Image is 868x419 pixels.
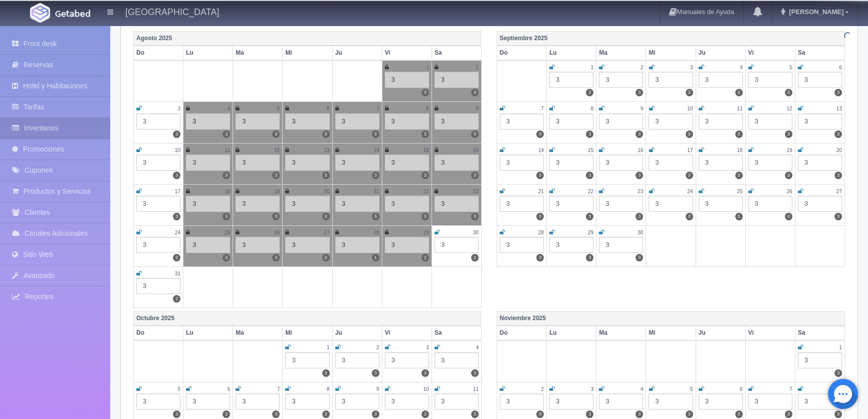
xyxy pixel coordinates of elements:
[635,213,643,220] label: 3
[421,410,429,418] label: 3
[283,46,332,60] th: Mi
[591,386,594,392] small: 3
[435,72,479,88] div: 3
[748,72,792,88] div: 3
[547,46,596,60] th: Lu
[223,213,230,220] label: 3
[223,172,230,179] label: 3
[785,130,792,138] label: 3
[183,46,233,60] th: Lu
[423,386,429,392] small: 10
[541,106,544,111] small: 7
[696,46,745,60] th: Ju
[699,393,743,409] div: 3
[798,352,842,368] div: 3
[737,148,742,153] small: 18
[332,46,382,60] th: Ju
[435,155,479,171] div: 3
[274,230,280,235] small: 26
[789,65,792,70] small: 5
[839,345,842,350] small: 1
[173,213,180,220] label: 3
[536,410,544,418] label: 3
[834,89,842,96] label: 3
[136,113,180,129] div: 3
[586,130,593,138] label: 3
[588,148,593,153] small: 15
[471,213,479,220] label: 3
[385,72,429,88] div: 3
[648,155,693,171] div: 3
[335,352,379,368] div: 3
[785,410,792,418] label: 3
[497,31,845,46] th: Septiembre 2025
[640,65,643,70] small: 2
[471,130,479,138] label: 3
[272,410,280,418] label: 3
[285,155,329,171] div: 3
[798,113,842,129] div: 3
[735,130,743,138] label: 3
[648,72,693,88] div: 3
[324,148,329,153] small: 13
[385,352,429,368] div: 3
[277,386,280,392] small: 7
[735,172,743,179] label: 3
[373,230,379,235] small: 28
[324,189,329,194] small: 20
[497,312,845,326] th: Noviembre 2025
[421,130,429,138] label: 3
[372,172,379,179] label: 3
[431,46,481,60] th: Sa
[586,254,593,261] label: 3
[699,113,743,129] div: 3
[541,386,544,392] small: 2
[173,295,180,303] label: 2
[327,106,330,111] small: 6
[787,148,792,153] small: 19
[421,172,429,179] label: 3
[591,106,594,111] small: 8
[372,369,379,377] label: 3
[735,213,743,220] label: 3
[175,230,180,235] small: 24
[599,237,643,253] div: 3
[30,3,50,23] img: Getabed
[223,254,230,261] label: 3
[421,254,429,261] label: 2
[599,196,643,212] div: 3
[547,326,596,340] th: Lu
[640,386,643,392] small: 4
[690,65,693,70] small: 3
[233,46,283,60] th: Ma
[687,148,693,153] small: 17
[476,106,479,111] small: 9
[136,155,180,171] div: 3
[335,113,379,129] div: 3
[798,72,842,88] div: 3
[635,410,643,418] label: 3
[373,189,379,194] small: 21
[134,31,482,46] th: Agosto 2025
[473,148,479,153] small: 16
[228,106,231,111] small: 4
[798,155,842,171] div: 3
[322,130,330,138] label: 3
[423,230,429,235] small: 29
[648,393,693,409] div: 3
[635,254,643,261] label: 3
[500,196,544,212] div: 3
[376,345,379,350] small: 2
[125,5,219,18] h4: [GEOGRAPHIC_DATA]
[421,369,429,377] label: 3
[785,89,792,96] label: 3
[740,386,743,392] small: 6
[748,155,792,171] div: 3
[798,393,842,409] div: 3
[55,10,90,17] img: Getabed
[588,189,593,194] small: 22
[435,393,479,409] div: 3
[637,230,643,235] small: 30
[385,196,429,212] div: 3
[476,65,479,70] small: 2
